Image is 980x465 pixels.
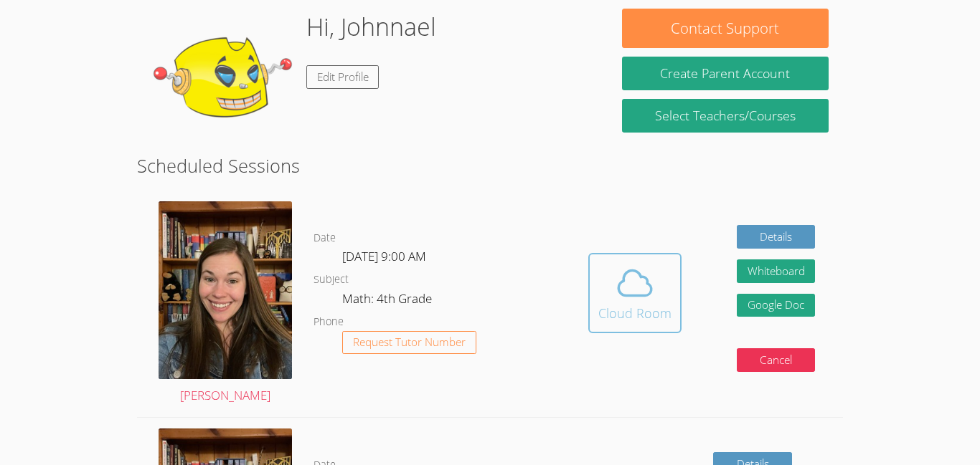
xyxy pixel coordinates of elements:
dt: Phone [314,313,344,331]
a: Edit Profile [306,65,380,89]
a: Select Teachers/Courses [622,99,829,133]
button: Request Tutor Number [342,331,476,355]
span: [DATE] 9:00 AM [342,248,426,264]
dt: Date [314,229,336,247]
dd: Math: 4th Grade [342,289,435,313]
button: Whiteboard [737,259,816,283]
button: Cloud Room [588,253,682,333]
button: Cancel [737,348,816,372]
button: Create Parent Account [622,57,829,90]
dt: Subject [314,271,349,289]
span: Request Tutor Number [353,337,466,347]
div: Cloud Room [598,303,672,323]
a: Details [737,225,816,249]
button: Contact Support [622,9,829,48]
img: default.png [151,9,295,152]
a: [PERSON_NAME] [159,201,292,406]
a: Google Doc [737,294,816,317]
h2: Scheduled Sessions [137,152,843,179]
h1: Hi, Johnnael [306,9,436,45]
img: avatar.png [159,201,292,379]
